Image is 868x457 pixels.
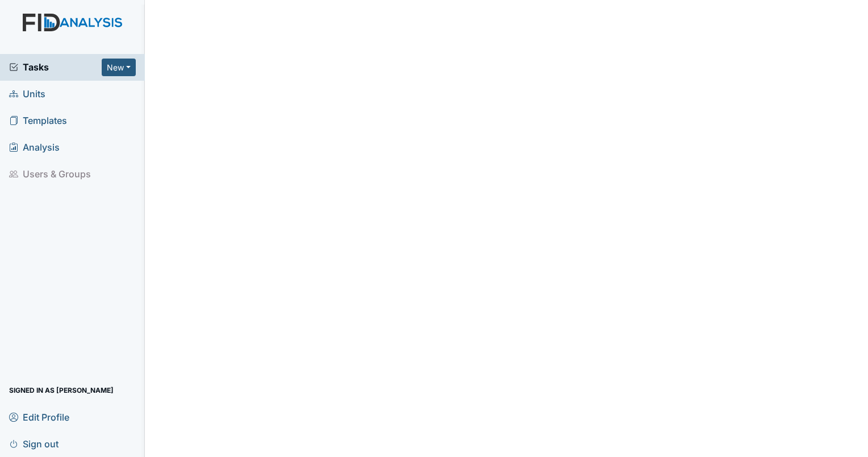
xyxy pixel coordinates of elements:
button: New [102,59,136,76]
span: Signed in as [PERSON_NAME] [9,381,114,399]
span: Analysis [9,139,60,156]
span: Sign out [9,435,59,452]
span: Edit Profile [9,408,69,426]
a: Tasks [9,60,102,74]
span: Templates [9,112,67,130]
span: Units [9,85,45,103]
